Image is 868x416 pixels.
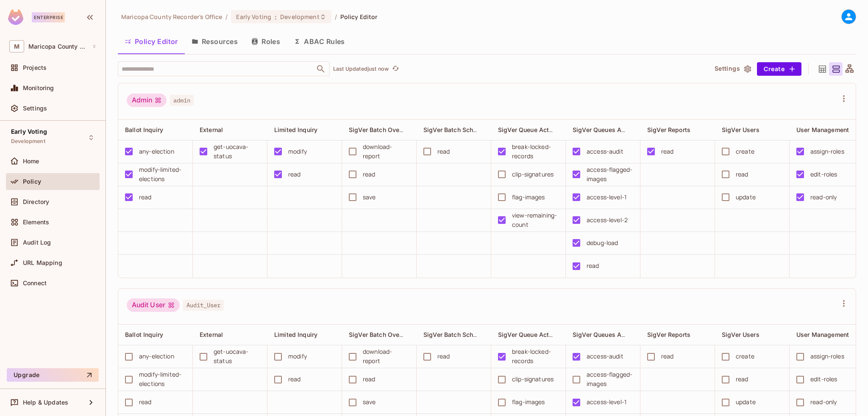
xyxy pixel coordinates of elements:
[363,193,376,202] div: save
[796,126,849,133] span: User Management
[139,352,174,361] div: any-election
[236,13,271,21] span: Early Voting
[573,126,639,134] span: SigVer Queues Access
[11,138,45,145] span: Development
[200,126,223,133] span: External
[139,397,152,407] div: read
[437,147,450,156] div: read
[335,13,337,21] li: /
[23,64,47,71] span: Projects
[23,280,47,287] span: Connect
[810,397,837,407] div: read-only
[315,63,327,75] button: Open
[288,147,307,156] div: modify
[587,165,633,184] div: access-flagged-images
[170,95,194,106] span: admin
[9,40,24,52] span: M
[498,126,561,134] span: SigVer Queue Actions
[736,170,748,179] div: read
[757,62,801,76] button: Create
[125,126,163,133] span: Ballot Inquiry
[11,128,47,135] span: Early Voting
[587,147,623,156] div: access-audit
[796,331,849,338] span: User Management
[512,347,559,366] div: break-locked-records
[23,399,68,406] span: Help & Updates
[118,31,185,52] button: Policy Editor
[288,375,301,384] div: read
[647,331,690,338] span: SigVer Reports
[587,397,626,407] div: access-level-1
[333,66,389,72] p: Last Updated just now
[363,170,376,179] div: read
[23,219,49,226] span: Elements
[139,147,174,156] div: any-election
[587,193,626,202] div: access-level-1
[363,347,409,366] div: download-report
[23,198,49,205] span: Directory
[810,193,837,202] div: read-only
[363,142,409,161] div: download-report
[587,238,618,248] div: debug-load
[23,85,54,91] span: Monitoring
[200,331,223,338] span: External
[363,375,376,384] div: read
[512,170,554,179] div: clip-signatures
[810,147,844,156] div: assign-roles
[736,193,756,202] div: update
[121,13,222,21] span: the active workspace
[498,331,561,339] span: SigVer Queue Actions
[661,352,674,361] div: read
[340,13,378,21] span: Policy Editor
[736,375,748,384] div: read
[661,147,674,156] div: read
[23,259,62,266] span: URL Mapping
[288,170,301,179] div: read
[274,14,277,20] span: :
[722,126,759,133] span: SigVer Users
[512,397,545,407] div: flag-images
[512,375,554,384] div: clip-signatures
[392,65,399,73] span: refresh
[587,370,633,388] div: access-flagged-images
[736,397,756,407] div: update
[274,126,317,133] span: Limited Inquiry
[8,9,23,25] img: SReyMgAAAABJRU5ErkJggg==
[23,239,51,246] span: Audit Log
[7,368,99,382] button: Upgrade
[722,331,759,338] span: SigVer Users
[587,352,623,361] div: access-audit
[363,397,376,407] div: save
[32,12,65,22] div: Enterprise
[214,142,260,161] div: get-uocava-status
[810,170,837,179] div: edit-roles
[139,165,186,184] div: modify-limited-elections
[573,331,639,339] span: SigVer Queues Access
[280,13,319,21] span: Development
[389,64,401,74] span: Click to refresh data
[127,94,167,107] div: Admin
[711,62,754,76] button: Settings
[139,370,186,388] div: modify-limited-elections
[245,31,287,52] button: Roles
[28,43,88,50] span: Workspace: Maricopa County Recorder's Office
[23,105,47,112] span: Settings
[288,352,307,361] div: modify
[437,352,450,361] div: read
[139,193,152,202] div: read
[214,347,260,366] div: get-uocava-status
[127,298,180,312] div: Audit User
[423,126,495,134] span: SigVer Batch Scheduling
[736,352,754,361] div: create
[587,261,599,270] div: read
[225,13,228,21] li: /
[185,31,245,52] button: Resources
[810,352,844,361] div: assign-roles
[810,375,837,384] div: edit-roles
[587,215,628,225] div: access-level-2
[23,178,41,185] span: Policy
[349,331,415,339] span: SigVer Batch Overview
[349,126,415,134] span: SigVer Batch Overview
[23,158,39,165] span: Home
[274,331,317,338] span: Limited Inquiry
